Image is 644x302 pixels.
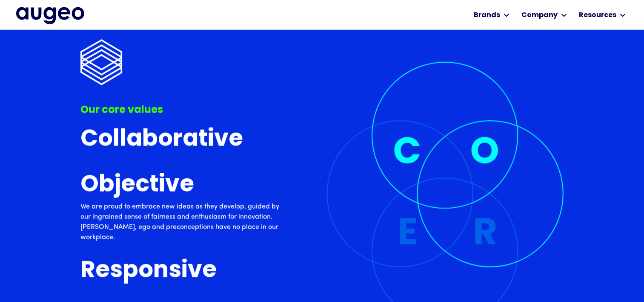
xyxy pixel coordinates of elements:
[579,10,616,20] div: Resources
[80,127,243,152] h3: Collaborative
[80,127,280,155] a: Collaborative
[80,173,280,241] a: ObjectiveWe are proud to embrace new ideas as they develop, guided by our ingrained sense of fair...
[80,258,217,284] h3: Responsive
[80,258,280,286] a: Responsive
[80,102,163,118] div: Our core values
[80,202,280,243] p: We are proud to embrace new ideas as they develop, guided by our ingrained sense of fairness and ...
[80,173,194,198] h3: Objective
[16,7,84,24] img: Augeo's full logo in midnight blue.
[474,10,500,20] div: Brands
[521,10,558,20] div: Company
[16,7,84,24] a: home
